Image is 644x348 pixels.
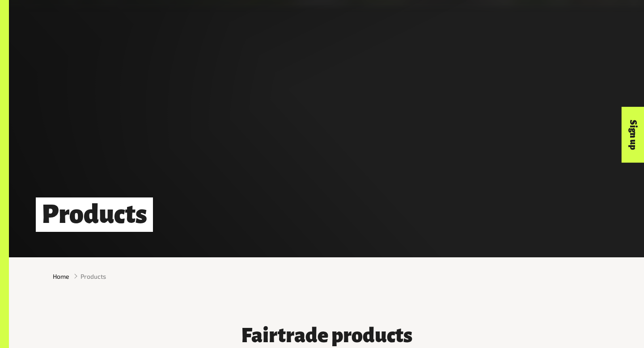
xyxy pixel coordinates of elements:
h1: Products [36,197,153,232]
h3: Fairtrade products [192,324,461,347]
a: Home [53,272,69,281]
span: Products [80,272,106,281]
